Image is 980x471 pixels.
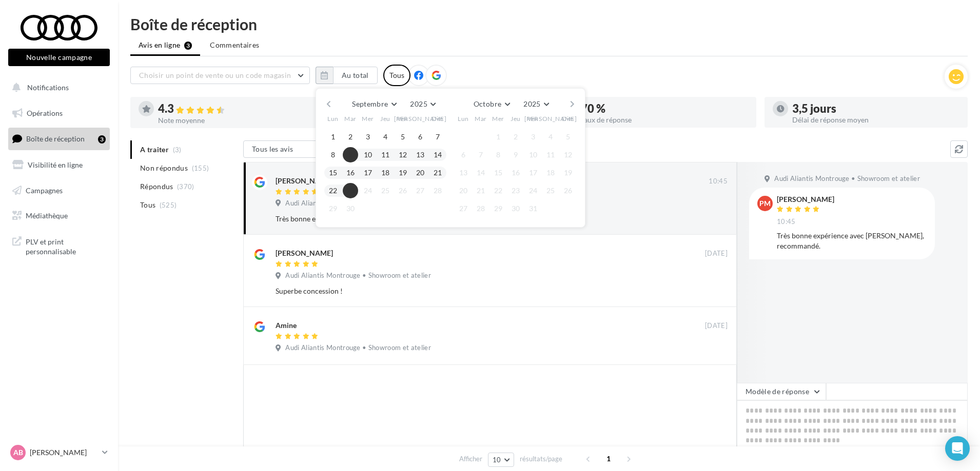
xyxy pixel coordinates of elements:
[343,201,358,216] button: 30
[511,114,521,123] span: Jeu
[600,450,617,467] span: 1
[523,99,540,108] span: 2025
[474,99,501,108] span: Octobre
[705,321,728,331] span: [DATE]
[252,145,293,153] span: Tous les avis
[491,183,506,198] button: 22
[276,286,661,296] div: Superbe concession !
[316,67,378,84] button: Au total
[473,147,488,162] button: 7
[581,116,748,124] div: Taux de réponse
[488,453,514,467] button: 10
[759,198,771,209] span: PM
[491,147,506,162] button: 8
[456,201,471,216] button: 27
[352,99,388,108] span: Septembre
[491,201,506,216] button: 29
[6,154,112,176] a: Visibilité en ligne
[380,114,390,123] span: Jeu
[8,443,110,462] a: AB [PERSON_NAME]
[276,320,297,331] div: Amine
[508,201,523,216] button: 30
[525,201,541,216] button: 31
[705,249,728,258] span: [DATE]
[6,231,112,261] a: PLV et print personnalisable
[395,183,410,198] button: 26
[473,183,488,198] button: 21
[525,183,541,198] button: 24
[475,114,487,123] span: Mar
[473,165,488,180] button: 14
[6,103,112,124] a: Opérations
[508,183,523,198] button: 23
[430,165,445,180] button: 21
[395,147,410,162] button: 12
[327,114,339,123] span: Lun
[139,71,291,79] span: Choisir un point de vente ou un code magasin
[560,147,576,162] button: 12
[410,99,427,108] span: 2025
[395,129,410,145] button: 5
[709,177,728,186] span: 10:45
[378,183,393,198] button: 25
[140,200,155,210] span: Tous
[413,183,428,198] button: 27
[560,183,576,198] button: 26
[140,181,173,192] span: Répondus
[581,103,748,114] div: 70 %
[130,67,310,84] button: Choisir un point de vente ou un code magasin
[491,165,506,180] button: 15
[325,201,341,216] button: 29
[394,114,447,123] span: [PERSON_NAME]
[276,214,661,224] div: Très bonne expérience avec [PERSON_NAME], recommandé.
[243,140,346,158] button: Tous les avis
[343,183,358,198] button: 23
[777,217,796,227] span: 10:45
[473,201,488,216] button: 28
[737,383,826,400] button: Modèle de réponse
[520,454,562,464] span: résultats/page
[469,97,514,111] button: Octobre
[360,147,376,162] button: 10
[519,97,553,111] button: 2025
[378,147,393,162] button: 11
[285,271,431,280] span: Audi Aliantis Montrouge • Showroom et atelier
[362,114,374,123] span: Mer
[774,174,920,183] span: Audi Aliantis Montrouge • Showroom et atelier
[27,83,69,92] span: Notifications
[325,147,341,162] button: 8
[27,109,63,117] span: Opérations
[285,343,431,353] span: Audi Aliantis Montrouge • Showroom et atelier
[343,129,358,145] button: 2
[459,454,482,464] span: Afficher
[792,116,959,124] div: Délai de réponse moyen
[26,235,106,257] span: PLV et print personnalisable
[276,176,333,186] div: [PERSON_NAME]
[130,16,968,32] div: Boîte de réception
[30,447,98,458] p: [PERSON_NAME]
[560,165,576,180] button: 19
[456,165,471,180] button: 13
[525,165,541,180] button: 17
[360,165,376,180] button: 17
[493,456,501,464] span: 10
[344,114,357,123] span: Mar
[430,147,445,162] button: 14
[491,129,506,145] button: 1
[140,163,188,173] span: Non répondus
[378,165,393,180] button: 18
[508,165,523,180] button: 16
[543,183,558,198] button: 25
[378,129,393,145] button: 4
[6,77,108,98] button: Notifications
[26,134,85,143] span: Boîte de réception
[325,129,341,145] button: 1
[6,128,112,150] a: Boîte de réception3
[792,103,959,114] div: 3,5 jours
[430,183,445,198] button: 28
[360,129,376,145] button: 3
[26,186,63,194] span: Campagnes
[562,114,574,123] span: Dim
[456,147,471,162] button: 6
